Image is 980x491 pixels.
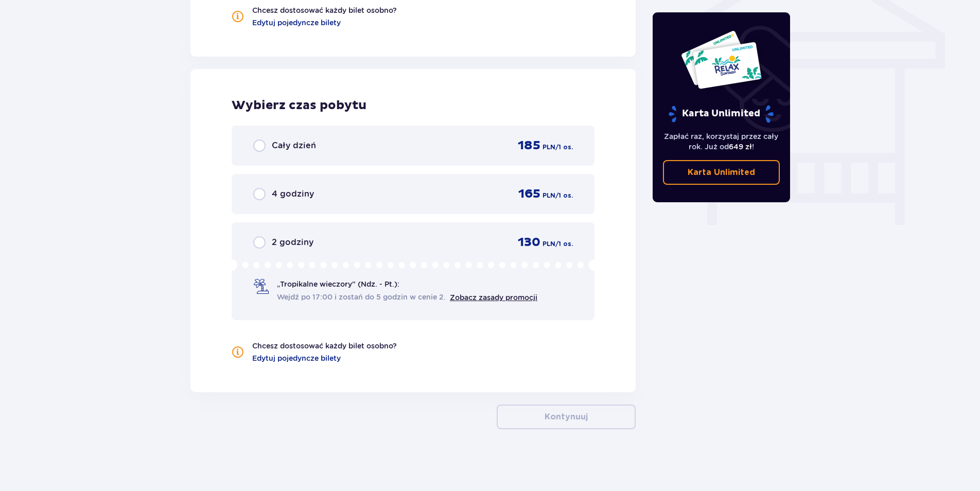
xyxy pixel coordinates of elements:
p: Kontynuuj [545,411,588,423]
h2: Wybierz czas pobytu [232,98,594,113]
span: 4 godziny [272,188,314,200]
span: / 1 os. [555,143,573,152]
span: 130 [518,235,540,250]
p: Zapłać raz, korzystaj przez cały rok. Już od ! [663,131,780,152]
p: Karta Unlimited [688,167,755,178]
span: PLN [542,191,555,200]
span: PLN [542,239,555,249]
span: / 1 os. [555,191,573,200]
span: Wejdź po 17:00 i zostań do 5 godzin w cenie 2. [277,292,446,302]
a: Edytuj pojedyncze bilety [252,353,341,363]
p: Chcesz dostosować każdy bilet osobno? [252,341,397,351]
a: Karta Unlimited [663,160,780,185]
span: / 1 os. [555,239,573,249]
span: Cały dzień [272,140,316,151]
button: Kontynuuj [497,405,636,429]
p: Karta Unlimited [668,105,775,123]
span: PLN [542,143,555,152]
span: 185 [518,138,540,153]
p: Chcesz dostosować każdy bilet osobno? [252,5,397,15]
span: „Tropikalne wieczory" (Ndz. - Pt.): [277,279,399,289]
a: Edytuj pojedyncze bilety [252,17,341,28]
img: Dwie karty całoroczne do Suntago z napisem 'UNLIMITED RELAX', na białym tle z tropikalnymi liśćmi... [680,30,762,90]
span: 165 [518,186,540,202]
span: 2 godziny [272,237,313,248]
span: 649 zł [729,143,752,151]
a: Zobacz zasady promocji [450,293,537,302]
